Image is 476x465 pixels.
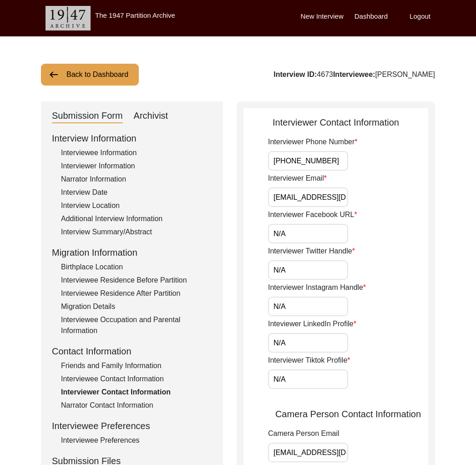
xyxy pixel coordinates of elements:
div: Narrator Information [61,174,212,185]
div: Additional Interview Information [61,213,212,224]
div: Migration Details [61,301,212,312]
label: Interviewer Tiktok Profile [268,355,350,366]
div: Interviewer Information [61,161,212,172]
div: Birthplace Location [61,262,212,273]
label: Camera Person Email [268,428,339,439]
div: Narrator Contact Information [61,400,212,411]
label: Interviewer Facebook URL [268,209,357,220]
label: Logout [410,11,430,22]
b: Interviewee: [333,71,375,78]
div: Interviewee Residence After Partition [61,288,212,299]
label: Interviewer Twitter Handle [268,246,355,257]
div: 4673 [PERSON_NAME] [273,69,435,80]
label: Dashboard [354,11,388,22]
label: The 1947 Partition Archive [95,11,175,19]
div: Interviewee Occupation and Parental Information [61,314,212,336]
div: Friends and Family Information [61,360,212,371]
div: Interviewer Contact Information [243,116,428,129]
div: Interviewee Residence Before Partition [61,275,212,286]
label: Interviewer Phone Number [268,136,358,147]
img: header-logo.png [46,6,91,30]
div: Interview Date [61,187,212,198]
div: Interviewee Preferences [52,419,212,433]
div: Interview Summary/Abstract [61,227,212,238]
div: Interview Information [52,131,212,145]
label: New Interview [301,11,344,22]
label: Inteviewer LinkedIn Profile [268,318,356,329]
div: Interviewee Preferences [61,435,212,446]
div: Interviewee Contact Information [61,374,212,384]
label: Interviewer Instagram Handle [268,282,366,293]
div: Archivist [134,109,168,123]
div: Interview Location [61,200,212,211]
div: Camera Person Contact Information [268,407,428,421]
label: Interviewer Email [268,173,327,184]
div: Interviewer Contact Information [61,387,212,398]
div: Contact Information [52,344,212,358]
div: Migration Information [52,246,212,259]
div: Submission Form [52,109,123,123]
img: arrow-left.png [48,69,59,80]
button: Back to Dashboard [41,64,139,86]
b: Interview ID: [273,71,317,78]
div: Interviewee Information [61,147,212,158]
